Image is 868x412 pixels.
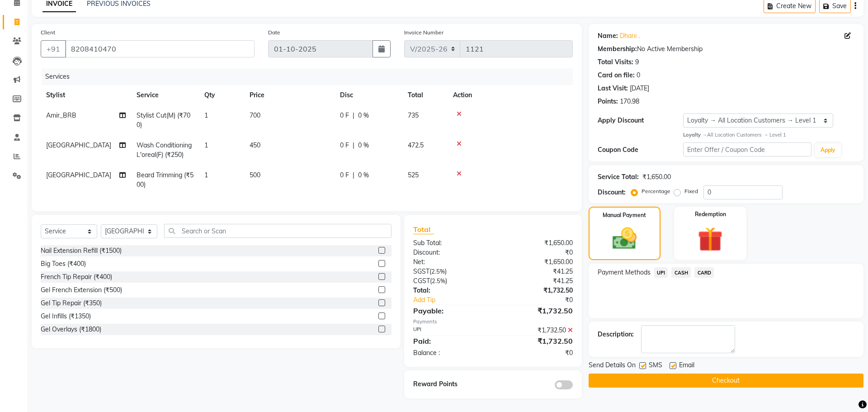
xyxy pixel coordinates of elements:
div: ( ) [406,276,493,286]
div: ₹1,732.50 [493,326,579,335]
div: ₹0 [493,348,579,358]
div: ( ) [406,267,493,276]
label: Fixed [684,187,698,195]
strong: Loyalty → [683,132,707,138]
span: SGST [413,267,429,275]
div: Total Visits: [598,57,633,67]
label: Percentage [642,187,670,195]
div: Nail Extension Refill (₹1500) [41,246,122,256]
span: Email [679,360,694,372]
div: Payments [413,318,573,326]
span: 2.5% [431,268,445,275]
div: Net: [406,257,493,267]
div: Gel Infills (₹1350) [41,312,91,321]
span: CGST [413,277,430,285]
div: Services [42,68,580,85]
th: Stylist [41,85,131,105]
input: Search by Name/Mobile/Email/Code [65,40,255,57]
div: Gel Overlays (₹1800) [41,325,101,334]
span: 0 % [358,111,369,120]
div: 9 [635,57,639,67]
div: Discount: [406,248,493,257]
span: | [353,170,354,180]
div: Name: [598,31,618,41]
div: ₹41.25 [493,276,579,286]
span: | [353,141,354,150]
th: Disc [335,85,402,105]
th: Qty [199,85,244,105]
div: Total: [406,286,493,295]
div: UPI [406,326,493,335]
label: Redemption [695,210,726,218]
div: ₹1,732.50 [493,286,579,295]
div: Paid: [406,336,493,346]
input: Enter Offer / Coupon Code [683,142,811,156]
div: ₹0 [493,248,579,257]
div: Membership: [598,44,637,54]
span: 0 % [358,170,369,180]
th: Action [448,85,573,105]
span: CASH [671,267,691,278]
div: ₹0 [507,295,579,305]
span: [GEOGRAPHIC_DATA] [46,171,111,179]
span: Wash Conditioning L'oreal(F) (₹250) [137,141,192,159]
span: 700 [250,111,260,119]
a: Dhani . [620,31,640,41]
div: ₹41.25 [493,267,579,276]
button: Apply [815,143,841,157]
span: CARD [694,267,714,278]
div: ₹1,732.50 [493,336,579,346]
div: Coupon Code [598,145,683,155]
div: Discount: [598,188,626,197]
span: 735 [408,111,419,119]
div: ₹1,732.50 [493,305,579,316]
label: Invoice Number [404,28,443,37]
div: Balance : [406,348,493,358]
div: Description: [598,330,634,339]
span: 0 F [340,141,349,150]
span: 1 [204,141,208,149]
div: French Tip Repair (₹400) [41,272,112,282]
div: ₹1,650.00 [493,238,579,248]
img: _gift.svg [690,224,731,255]
span: 525 [408,171,419,179]
span: Beard Trimming (₹500) [137,171,193,189]
div: Payable: [406,305,493,316]
div: Gel French Extension (₹500) [41,285,122,295]
th: Service [131,85,199,105]
span: UPI [654,267,668,278]
div: Reward Points [406,379,493,389]
label: Date [268,28,280,37]
img: _cash.svg [605,225,644,252]
a: Add Tip [406,295,507,305]
div: Apply Discount [598,116,683,125]
span: SMS [649,360,662,372]
div: Sub Total: [406,238,493,248]
span: Total [413,225,434,234]
label: Manual Payment [603,211,646,219]
button: Checkout [589,374,863,388]
input: Search or Scan [164,224,392,238]
span: 500 [250,171,260,179]
button: +91 [41,40,66,57]
span: Stylist Cut(M) (₹700) [137,111,190,129]
div: 0 [637,71,640,80]
div: Points: [598,97,618,106]
div: ₹1,650.00 [493,257,579,267]
span: 1 [204,171,208,179]
span: 450 [250,141,260,149]
div: Gel Tip Repair (₹350) [41,298,102,308]
div: Big Toes (₹400) [41,259,86,269]
span: 0 % [358,141,369,150]
div: Last Visit: [598,84,628,93]
span: Payment Methods [598,268,651,277]
div: Service Total: [598,172,639,182]
div: No Active Membership [598,44,854,54]
span: 1 [204,111,208,119]
div: ₹1,650.00 [642,172,671,182]
span: Send Details On [589,360,636,372]
div: All Location Customers → Level 1 [683,131,854,139]
span: Amir_BRB [46,111,76,119]
span: | [353,111,354,120]
span: 0 F [340,111,349,120]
